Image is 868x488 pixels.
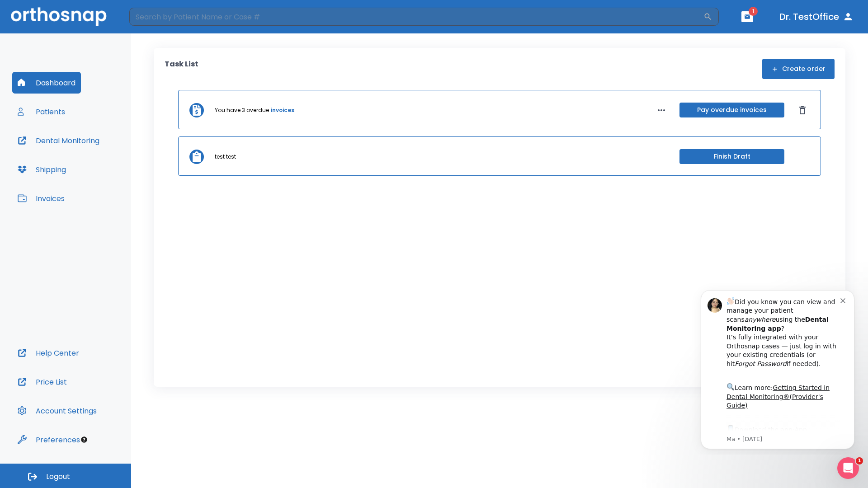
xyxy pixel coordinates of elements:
[271,106,294,114] a: invoices
[215,153,236,161] p: test test
[12,159,71,180] button: Shipping
[12,400,102,422] button: Account Settings
[837,457,859,479] iframe: Intercom live chat
[11,7,107,26] img: Orthosnap
[12,101,71,122] button: Patients
[762,59,835,79] button: Create order
[687,282,868,455] iframe: Intercom notifications message
[749,7,758,16] span: 1
[12,188,70,209] button: Invoices
[153,14,160,21] button: Dismiss notification
[39,153,153,161] p: Message from Ma, sent 5w ago
[12,342,85,364] button: Help Center
[679,149,784,164] button: Finish Draft
[46,472,70,482] span: Logout
[12,130,105,151] button: Dental Monitoring
[165,59,198,79] p: Task List
[215,106,269,114] p: You have 3 overdue
[12,72,81,94] button: Dashboard
[129,8,703,26] input: Search by Patient Name or Case #
[80,436,88,444] div: Tooltip anchor
[12,429,85,450] button: Preferences
[776,9,857,25] button: Dr. TestOffice
[679,103,784,117] button: Pay overdue invoices
[795,103,810,117] button: Dismiss
[39,142,153,188] div: Download the app: | ​ Let us know if you need help getting started!
[12,371,72,393] button: Price List
[856,457,863,465] span: 1
[39,144,120,160] a: App Store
